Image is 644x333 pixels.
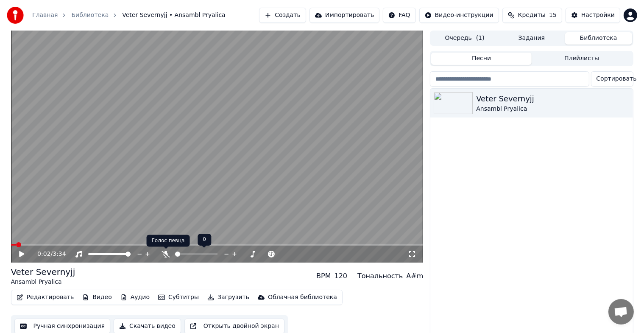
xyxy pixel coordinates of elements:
button: Плейлисты [532,53,632,65]
button: FAQ [383,8,415,23]
div: Голос певца [147,235,190,247]
button: Видео-инструкции [419,8,499,23]
span: 3:34 [53,250,66,258]
div: 0 [198,234,211,246]
button: Создать [259,8,306,23]
div: / [37,250,58,258]
span: Veter Severnyjj • Ansambl Pryalica [122,11,225,20]
span: 15 [549,11,557,20]
span: Кредиты [518,11,546,20]
a: Библиотека [71,11,109,20]
div: Ansambl Pryalica [11,278,75,286]
div: Veter Severnyjj [476,93,629,105]
button: Загрузить [204,291,253,303]
div: Ansambl Pryalica [476,105,629,113]
a: Главная [32,11,58,20]
span: 0:02 [37,250,50,258]
span: Сортировать [597,75,637,83]
div: A#m [406,271,423,281]
img: youka [7,7,24,24]
button: Редактировать [13,291,78,303]
button: Очередь [431,32,498,45]
button: Импортировать [309,8,380,23]
div: BPM [316,271,331,281]
div: 120 [335,271,348,281]
button: Субтитры [155,291,202,303]
div: Настройки [581,11,615,20]
div: Тональность [357,271,403,281]
button: Видео [79,291,115,303]
button: Задания [498,32,565,45]
div: Veter Severnyjj [11,266,75,278]
nav: breadcrumb [32,11,226,20]
button: Песни [431,53,532,65]
div: Облачная библиотека [268,293,337,302]
span: ( 1 ) [476,34,485,42]
button: Настройки [566,8,620,23]
div: Открытый чат [608,299,634,325]
button: Кредиты15 [502,8,562,23]
button: Аудио [117,291,153,303]
button: Библиотека [565,32,632,45]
